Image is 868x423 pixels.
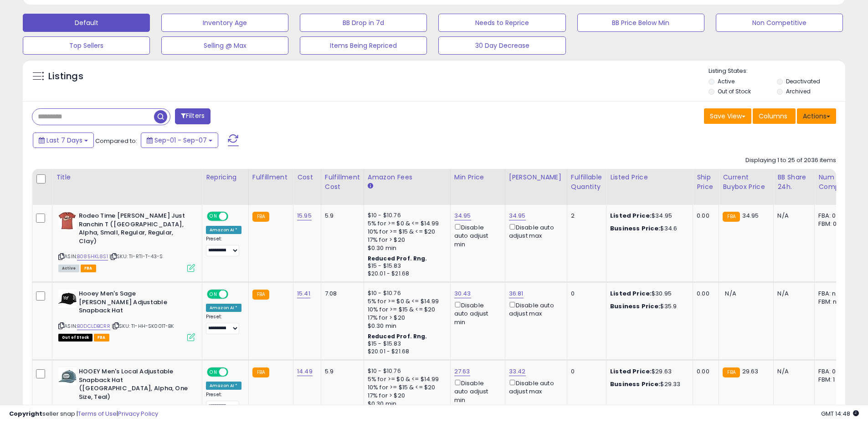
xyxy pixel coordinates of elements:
[94,334,109,341] span: FBA
[786,87,811,95] label: Archived
[79,367,190,403] b: HOOEY Men's Local Adjustable Snapback Hat ([GEOGRAPHIC_DATA], Alpha, One Size, Teal)
[206,314,241,334] div: Preset:
[154,136,207,145] span: Sep-01 - Sep-07
[610,367,652,376] b: Listed Price:
[454,367,470,376] a: 27.63
[23,14,150,32] button: Default
[95,137,137,145] span: Compared to:
[368,348,443,356] div: $20.01 - $21.68
[818,173,852,192] div: Num of Comp.
[697,173,715,192] div: Ship Price
[325,290,357,298] div: 7.08
[509,378,560,396] div: Disable auto adjust max
[175,108,211,124] button: Filters
[718,87,751,95] label: Out of Stock
[368,322,443,330] div: $0.30 min
[58,334,92,341] span: All listings that are currently out of stock and unavailable for purchase on Amazon
[438,14,565,32] button: Needs to Reprice
[297,367,313,376] a: 14.49
[723,212,740,222] small: FBA
[208,213,219,220] span: ON
[454,300,498,326] div: Disable auto adjust min
[118,409,158,418] a: Privacy Policy
[818,367,848,376] div: FBA: 0
[206,392,241,412] div: Preset:
[610,173,689,182] div: Listed Price
[697,290,712,298] div: 0.00
[610,224,686,233] div: $34.6
[610,302,660,311] b: Business Price:
[78,409,117,418] a: Terms of Use
[454,222,498,249] div: Disable auto adjust min
[821,409,859,418] span: 2025-09-15 14:48 GMT
[509,289,524,298] a: 36.81
[368,306,443,314] div: 10% for >= $15 & <= $20
[48,70,83,83] h5: Listings
[161,36,288,55] button: Selling @ Max
[33,133,94,148] button: Last 7 Days
[786,77,820,85] label: Deactivated
[438,36,565,55] button: 30 Day Decrease
[252,173,289,182] div: Fulfillment
[368,255,427,262] b: Reduced Prof. Rng.
[610,290,686,298] div: $30.95
[206,226,241,234] div: Amazon AI *
[818,212,848,220] div: FBA: 0
[509,211,526,220] a: 34.95
[368,340,443,348] div: $15 - $15.83
[610,224,660,233] b: Business Price:
[509,173,563,182] div: [PERSON_NAME]
[818,290,848,298] div: FBA: n/a
[206,304,241,312] div: Amazon AI *
[368,332,427,340] b: Reduced Prof. Rng.
[368,392,443,400] div: 17% for > $20
[709,67,845,76] p: Listing States:
[610,367,686,376] div: $29.63
[325,367,357,376] div: 5.9
[79,212,190,248] b: Rodeo Time [PERSON_NAME] Just Ranchin T ([GEOGRAPHIC_DATA], Alpha, Small, Regular, Regular, Clay)
[509,367,526,376] a: 33.42
[509,300,560,318] div: Disable auto adjust max
[206,173,245,182] div: Repricing
[227,290,241,298] span: OFF
[454,173,501,182] div: Min Price
[297,289,310,298] a: 15.41
[252,367,269,377] small: FBA
[9,410,158,418] div: seller snap | |
[206,236,241,256] div: Preset:
[58,212,195,271] div: ASIN:
[368,270,443,278] div: $20.01 - $21.68
[109,253,163,260] span: | SKU: TI-RTI-T-43-S
[325,173,360,192] div: Fulfillment Cost
[454,211,471,220] a: 34.95
[58,290,77,308] img: 318qZqXzn1L._SL40_.jpg
[368,236,443,244] div: 17% for > $20
[577,14,704,32] button: BB Price Below Min
[77,322,110,330] a: B0DCLDBCRR
[716,14,843,32] button: Non Competitive
[297,173,317,182] div: Cost
[300,14,427,32] button: BB Drop in 7d
[368,228,443,236] div: 10% for >= $15 & <= $20
[58,367,77,386] img: 41kn9Nin9JL._SL40_.jpg
[454,289,471,298] a: 30.43
[777,212,807,220] div: N/A
[368,383,443,392] div: 10% for >= $15 & <= $20
[610,212,686,220] div: $34.95
[208,290,219,298] span: ON
[252,212,269,222] small: FBA
[818,298,848,306] div: FBM: n/a
[723,367,740,377] small: FBA
[81,265,96,272] span: FBA
[777,173,811,192] div: BB Share 24h.
[297,211,312,220] a: 15.95
[77,253,108,260] a: B085HKL8S1
[206,382,241,390] div: Amazon AI *
[79,290,190,317] b: Hooey Men's Sage [PERSON_NAME] Adjustable Snapback Hat
[571,173,602,192] div: Fulfillable Quantity
[161,14,288,32] button: Inventory Age
[23,36,150,55] button: Top Sellers
[742,367,759,376] span: 29.63
[368,262,443,270] div: $15 - $15.83
[141,133,218,148] button: Sep-01 - Sep-07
